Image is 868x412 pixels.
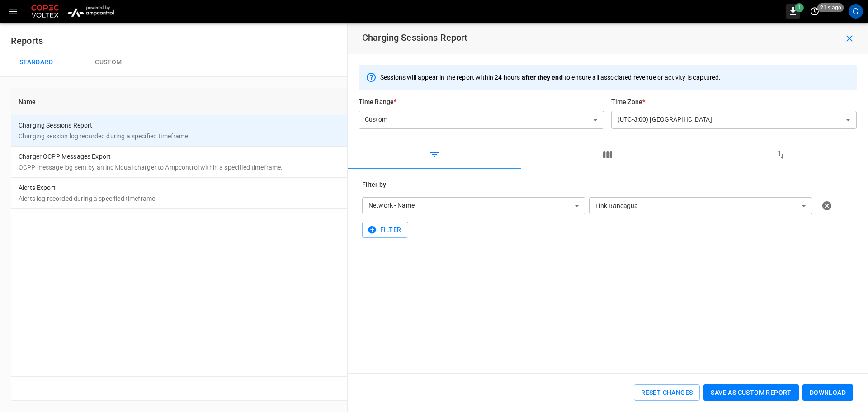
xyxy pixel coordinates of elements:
th: Name [11,88,629,115]
span: 21 s ago [817,3,844,12]
h6: Charging Sessions Report [362,30,468,45]
button: set refresh interval [807,4,822,19]
div: profile-icon [849,4,863,19]
button: Filter [362,222,408,238]
p: OCPP message log sent by an individual charger to Ampcontrol within a specified timeframe. [19,163,622,172]
p: Charging session log recorded during a specified timeframe. [19,132,622,141]
div: Custom [359,111,604,128]
td: Charger OCPP Messages Export [11,147,629,178]
button: Download [802,384,853,401]
span: 1 [795,3,804,12]
td: Alerts Export [11,178,629,209]
td: Charging Sessions Report [11,115,629,147]
button: Custom [72,48,145,77]
span: after they end [522,74,563,81]
div: (UTC-3:00) [GEOGRAPHIC_DATA] [611,111,857,128]
h6: Reports [11,33,857,48]
h6: Filter by [362,180,853,190]
button: Save as custom report [703,384,798,401]
div: Link Rancagua [589,194,812,218]
img: Customer Logo [29,3,61,20]
p: Sessions will appear in the report within 24 hours to ensure all associated revenue or activity i... [380,73,721,82]
div: Network - Name [362,197,585,214]
h6: Time Range [359,97,604,107]
p: Alerts log recorded during a specified timeframe. [19,194,622,203]
h6: Time Zone [611,97,857,107]
img: ampcontrol.io logo [64,3,117,20]
button: Reset Changes [634,384,700,401]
